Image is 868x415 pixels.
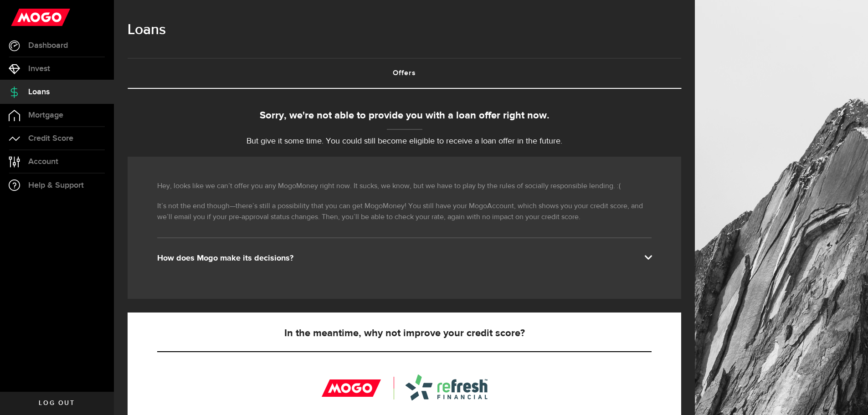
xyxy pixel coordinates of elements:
span: Loans [28,88,50,96]
span: Log out [39,400,75,406]
div: How does Mogo make its decisions? [157,253,652,264]
span: Help & Support [28,181,84,190]
h5: In the meantime, why not improve your credit score? [157,328,652,339]
span: Mortgage [28,111,63,119]
ul: Tabs Navigation [128,58,681,89]
p: It’s not the end though—there’s still a possibility that you can get MogoMoney! You still have yo... [157,201,652,223]
span: Invest [28,65,50,73]
a: Offers [128,59,681,88]
span: Credit Score [28,134,73,143]
span: Account [28,158,58,166]
p: But give it some time. You could still become eligible to receive a loan offer in the future. [128,135,681,148]
span: Dashboard [28,41,68,50]
div: Sorry, we're not able to provide you with a loan offer right now. [128,108,681,123]
h1: Loans [128,18,681,42]
p: Hey, looks like we can’t offer you any MogoMoney right now. It sucks, we know, but we have to pla... [157,181,652,192]
iframe: LiveChat chat widget [830,377,868,415]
